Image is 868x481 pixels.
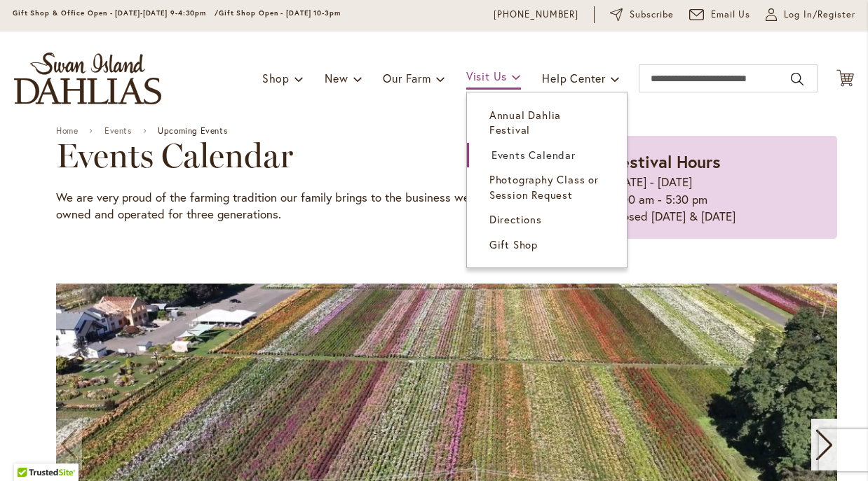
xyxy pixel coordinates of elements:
a: Home [56,126,78,136]
span: Our Farm [383,71,430,85]
a: Log In/Register [766,8,855,22]
p: We are very proud of the farming tradition our family brings to the business we've owned and oper... [56,189,513,223]
span: Directions [489,212,542,226]
span: Gift Shop [489,237,538,251]
span: Shop [262,71,290,85]
iframe: Launch Accessibility Center [11,431,50,470]
h2: Events Calendar [56,136,513,175]
strong: Festival Hours [612,151,721,173]
span: Log In/Register [784,8,855,22]
span: Events Calendar [491,148,576,162]
a: Events [104,126,132,136]
span: New [325,71,348,85]
span: Photography Class or Session Request [489,172,599,201]
span: Upcoming Events [158,126,227,136]
span: Gift Shop & Office Open - [DATE]-[DATE] 9-4:30pm / [13,8,219,18]
p: [DATE] - [DATE] 9:00 am - 5:30 pm Closed [DATE] & [DATE] [612,174,808,225]
span: Subscribe [630,8,674,22]
a: Subscribe [610,8,674,22]
span: Help Center [542,71,606,85]
a: store logo [14,53,161,104]
a: [PHONE_NUMBER] [494,8,578,22]
span: Annual Dahlia Festival [489,108,561,137]
span: Email Us [711,8,751,22]
a: Email Us [689,8,751,22]
span: Visit Us [466,69,507,83]
span: Gift Shop Open - [DATE] 10-3pm [219,8,341,18]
